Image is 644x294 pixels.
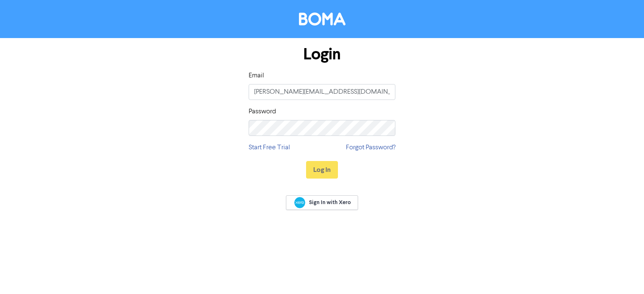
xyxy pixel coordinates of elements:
img: BOMA Logo [299,13,345,26]
img: Xero logo [294,197,305,208]
a: Forgot Password? [346,143,395,153]
button: Log In [306,161,338,179]
h1: Login [249,45,395,64]
label: Email [249,71,264,81]
label: Password [249,107,276,117]
a: Sign In with Xero [286,195,358,210]
a: Start Free Trial [249,143,290,153]
span: Sign In with Xero [309,199,351,206]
